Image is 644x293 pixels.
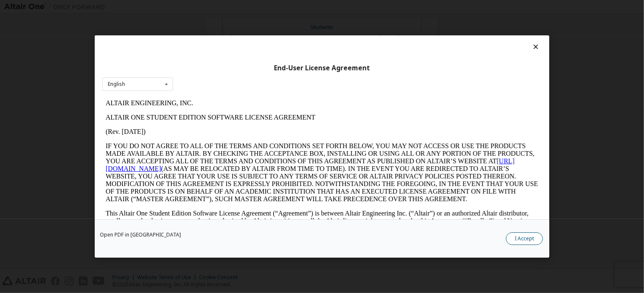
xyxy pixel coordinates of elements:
p: This Altair One Student Edition Software License Agreement (“Agreement”) is between Altair Engine... [3,114,436,144]
p: IF YOU DO NOT AGREE TO ALL OF THE TERMS AND CONDITIONS SET FORTH BELOW, YOU MAY NOT ACCESS OR USE... [3,46,436,107]
p: ALTAIR ONE STUDENT EDITION SOFTWARE LICENSE AGREEMENT [3,18,436,25]
p: (Rev. [DATE]) [3,32,436,40]
a: Open PDF in [GEOGRAPHIC_DATA] [100,232,181,237]
p: ALTAIR ENGINEERING, INC. [3,3,436,11]
a: [URL][DOMAIN_NAME] [3,61,412,76]
div: End-User License Agreement [102,64,542,72]
button: I Accept [506,232,543,245]
div: English [108,82,125,87]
